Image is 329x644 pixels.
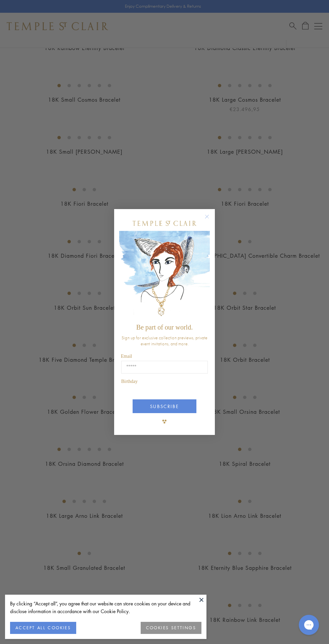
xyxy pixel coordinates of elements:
[136,324,193,331] span: Be part of our world.
[121,361,208,374] input: Email
[158,415,171,428] img: TSC
[121,379,138,384] span: Birthday
[119,231,210,320] img: c4a9eb12-d91a-4d4a-8ee0-386386f4f338.jpeg
[295,612,322,637] iframe: Gorgias live chat messenger
[206,216,215,224] button: Close dialog
[122,335,207,347] span: Sign up for exclusive collection previews, private event invitations, and more.
[133,399,196,413] button: SUBSCRIBE
[10,600,201,615] div: By clicking “Accept all”, you agree that our website can store cookies on your device and disclos...
[10,622,76,634] button: ACCEPT ALL COOKIES
[121,354,132,359] span: Email
[133,221,196,226] img: Temple St. Clair
[141,622,201,634] button: COOKIES SETTINGS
